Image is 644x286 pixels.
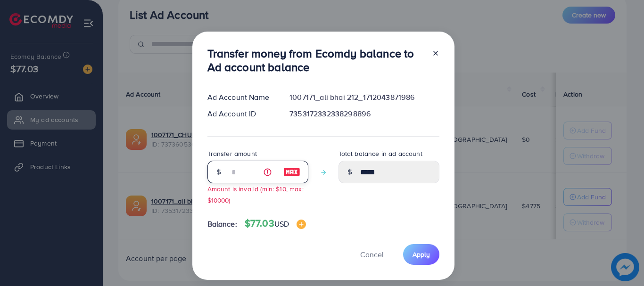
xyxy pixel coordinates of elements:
[274,219,289,229] span: USD
[207,47,424,74] h3: Transfer money from Ecomdy balance to Ad account balance
[413,250,430,259] span: Apply
[200,92,282,103] div: Ad Account Name
[282,108,446,119] div: 7353172332338298896
[245,218,306,229] h4: $77.03
[297,220,306,229] img: image
[207,184,304,204] small: Amount is invalid (min: $10, max: $10000)
[403,244,439,264] button: Apply
[207,149,257,158] label: Transfer amount
[282,92,446,103] div: 1007171_ali bhai 212_1712043871986
[348,244,396,264] button: Cancel
[339,149,422,158] label: Total balance in ad account
[207,219,237,229] span: Balance:
[283,166,300,178] img: image
[200,108,282,119] div: Ad Account ID
[360,249,384,260] span: Cancel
